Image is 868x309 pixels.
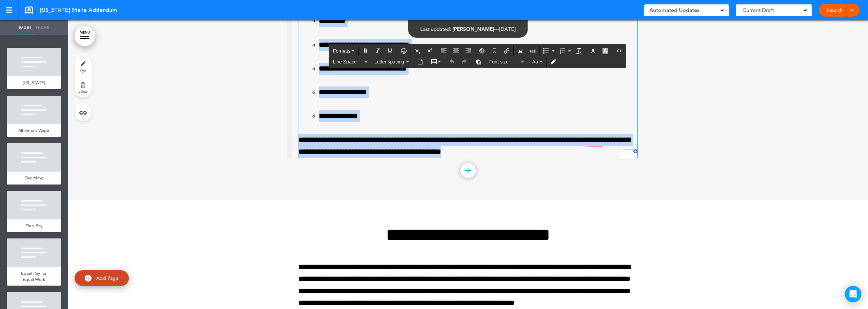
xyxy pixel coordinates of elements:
div: Subscript [412,46,423,56]
div: Insert document [414,57,426,67]
span: [DATE] [499,26,516,32]
div: Italic [372,46,383,56]
a: Add Page [75,270,129,286]
img: add.svg [85,275,92,282]
div: Bullet list [541,46,556,56]
div: Open Intercom Messenger [845,286,861,302]
div: Undo [446,57,458,67]
div: Table [428,57,444,67]
span: Automated Updates [649,5,699,15]
span: Line Space [333,58,363,65]
span: Font size [489,58,520,65]
div: Insert/edit media [527,46,538,56]
a: Equal Pay for Equal Work [7,267,61,286]
div: Clear formatting [573,46,585,56]
a: Minimum Wage [7,124,61,137]
span: [US_STATE] [23,80,45,85]
span: Aa [532,59,538,64]
span: style [80,69,86,73]
div: Bold [360,46,371,56]
a: Final Pay [7,219,61,232]
div: Insert/edit airmason link [501,46,512,56]
div: Paste as text [472,57,484,67]
a: Theme [34,20,51,35]
div: Toggle Tracking Changes [548,57,559,67]
a: Launch [824,4,845,17]
div: Align right [462,46,474,56]
div: — [420,26,516,32]
div: Numbered list [557,46,573,56]
div: Source code [613,46,625,56]
div: Superscript [424,46,436,56]
div: Anchor [489,46,500,56]
span: Overtime [24,175,43,181]
span: Letter spacing [374,58,405,65]
a: delete [75,77,92,97]
span: delete [79,89,87,93]
a: MENU [75,26,95,46]
div: Insert/Edit global anchor link [476,46,488,56]
div: Align left [438,46,450,56]
span: Final Pay [25,223,43,229]
a: Overtime [7,172,61,185]
div: Redo [458,57,470,67]
a: [US_STATE] [7,76,61,89]
span: Add Page [96,275,119,281]
a: Pages [17,20,34,35]
span: Formats [333,48,350,54]
div: Underline [384,46,396,56]
div: Align center [450,46,462,56]
span: [US_STATE] State Addendum [40,6,117,14]
span: Equal Pay for Equal Work [21,270,47,282]
span: [PERSON_NAME] [453,26,494,32]
div: Airmason image [515,46,526,56]
span: Last updated: [420,26,451,32]
span: Minimum Wage [18,128,50,133]
a: style [75,56,92,77]
span: Current Draft [743,5,774,15]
